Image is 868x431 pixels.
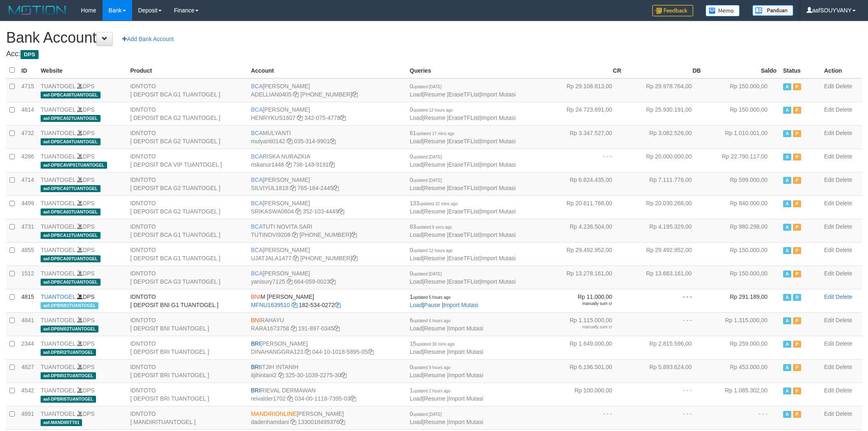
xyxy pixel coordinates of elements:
span: Paused [793,341,801,348]
td: Rp 291.189,00 [704,289,780,312]
a: yanisury7125 [251,278,285,285]
span: Paused [793,107,801,114]
td: DPS [37,242,127,266]
a: mulyanti0142 [251,138,285,144]
th: Saldo [704,62,780,78]
a: Import Mutasi [448,395,483,402]
span: 83 [410,223,452,230]
td: Rp 20.000.000,00 [624,149,704,172]
span: aaf-DPBCA02TUANTOGEL [41,115,100,122]
a: TUANTOGEL [41,83,75,89]
td: 4814 [18,102,37,125]
a: TUANTOGEL [41,387,75,394]
span: Active [783,130,791,137]
a: EraseTFList [448,232,479,238]
td: DPS [37,312,127,336]
a: EraseTFList [448,138,479,144]
td: Rp 6.824.435,00 [545,172,624,195]
span: Paused [793,317,801,324]
a: Resume [424,372,445,378]
a: Resume [424,278,445,285]
span: | | | [410,270,516,285]
span: | | [410,340,483,355]
span: BCA [251,200,263,206]
td: Rp 3.082.526,00 [624,125,704,149]
a: Load [410,302,423,308]
th: Website [37,62,127,78]
a: Delete [836,200,852,206]
td: DPS [37,289,127,312]
a: TUANTOGEL [41,177,75,183]
a: Resume [424,185,445,191]
td: Rp 7.111.776,00 [624,172,704,195]
a: Load [410,348,423,355]
a: riskanur1448 [251,161,284,168]
span: | | [410,317,483,332]
td: Rp 20.030.268,00 [624,195,704,219]
td: DPS [37,172,127,195]
td: Rp 840.000,00 [704,195,780,219]
td: 4841 [18,312,37,336]
a: TUANTOGEL [41,340,75,347]
span: 61 [410,130,455,136]
a: ADELLIAN0405 [251,91,292,98]
td: 2344 [18,336,37,359]
a: Resume [424,115,445,121]
a: reivalder1702 [251,395,286,402]
span: aaf-DPBCA08TUANTOGEL [41,92,100,99]
a: Resume [424,255,445,261]
a: Add Bank Account [117,32,179,46]
span: 0 [410,177,442,183]
th: ID [18,62,37,78]
a: Import Mutasi [481,185,516,191]
td: IDNTOTO [ DEPOSIT BCA G1 TUANTOGEL ] [127,242,247,266]
span: | | [410,293,478,308]
a: Delete [836,364,852,370]
span: aaf-DPBCA02TUANTOGEL [41,279,100,286]
a: TUANTOGEL [41,106,75,113]
span: BCA [251,177,263,183]
td: Rp 11.000,00 [545,289,624,312]
span: aaf-DPBCA04TUANTOGEL [41,138,100,145]
a: Delete [836,270,852,277]
span: Active [783,294,791,301]
td: 4815 [18,289,37,312]
span: 6 [410,317,451,323]
span: | | | [410,83,516,98]
td: Rp 259.000,00 [704,336,780,359]
span: BCA [251,247,263,253]
a: Edit [824,130,834,136]
a: EraseTFList [448,185,479,191]
td: Rp 150.000,00 [704,242,780,266]
a: MFNU1639510 [251,302,290,308]
a: EraseTFList [448,161,479,168]
span: BCA [251,223,263,230]
td: IDNTOTO [ DEPOSIT BCA G2 TUANTOGEL ] [127,102,247,125]
a: Import Mutasi [481,161,516,168]
td: Rp 4.238.504,00 [545,219,624,242]
span: 0 [410,153,442,160]
a: Delete [836,130,852,136]
span: Paused [793,83,801,90]
td: IDNTOTO [ DEPOSIT BRI TUANTOGEL ] [127,336,247,359]
h1: Bank Account [6,30,862,46]
a: Import Mutasi [448,419,483,425]
a: TUANTOGEL [41,223,75,230]
span: 0 [410,270,442,277]
td: Rp 599.000,00 [704,172,780,195]
span: updated 6 hours ago [413,319,451,323]
a: Import Mutasi [448,372,483,378]
span: updated 32 mins ago [419,202,457,206]
td: Rp 150.000,00 [704,266,780,289]
img: Feedback.jpg [652,5,693,16]
a: HENRYKUS1607 [251,115,296,121]
td: Rp 3.347.527,00 [545,125,624,149]
td: 4286 [18,149,37,172]
span: Paused [793,130,801,137]
span: BNI [251,317,260,323]
td: Rp 150.000,00 [704,78,780,102]
td: Rp 1.315.000,00 [704,312,780,336]
span: updated [DATE] [413,155,442,159]
td: DPS [37,102,127,125]
a: Delete [836,317,852,323]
